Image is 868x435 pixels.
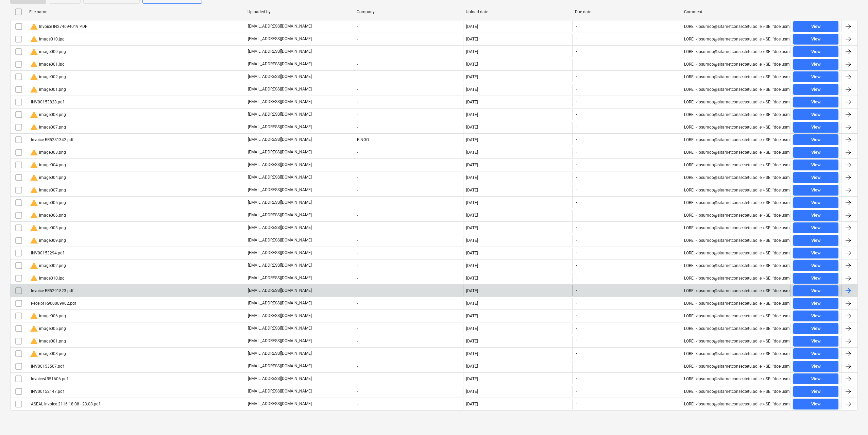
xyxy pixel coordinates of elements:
[30,236,66,245] div: image009.png
[466,213,478,218] div: [DATE]
[248,351,312,356] p: [EMAIL_ADDRESS][DOMAIN_NAME]
[30,312,38,320] span: warning
[575,225,578,231] span: -
[466,301,478,306] div: [DATE]
[30,73,38,81] span: warning
[811,363,821,370] div: View
[466,364,478,369] div: [DATE]
[354,71,463,82] div: -
[575,74,578,80] span: -
[811,375,821,383] div: View
[575,212,578,218] span: -
[354,235,463,246] div: -
[793,285,838,296] button: View
[793,84,838,95] button: View
[30,324,38,333] span: warning
[354,399,463,409] div: -
[248,23,312,29] p: [EMAIL_ADDRESS][DOMAIN_NAME]
[811,35,821,43] div: View
[575,388,578,394] span: -
[793,260,838,271] button: View
[811,212,821,219] div: View
[248,200,312,205] p: [EMAIL_ADDRESS][DOMAIN_NAME]
[354,336,463,347] div: -
[811,73,821,81] div: View
[466,10,569,14] div: Upload date
[30,22,38,31] span: warning
[30,137,73,142] div: Invoice BR5281342.pdf
[793,21,838,32] button: View
[575,250,578,256] span: -
[30,123,66,131] div: image007.png
[466,24,478,29] div: [DATE]
[575,10,679,14] div: Due date
[30,173,66,182] div: image004.png
[793,160,838,170] button: View
[575,162,578,168] span: -
[793,273,838,284] button: View
[811,48,821,56] div: View
[248,124,312,130] p: [EMAIL_ADDRESS][DOMAIN_NAME]
[466,251,478,255] div: [DATE]
[248,388,312,394] p: [EMAIL_ADDRESS][DOMAIN_NAME]
[357,10,460,14] div: Company
[575,61,578,67] span: -
[354,160,463,170] div: -
[354,197,463,208] div: -
[575,23,578,29] span: -
[30,262,66,270] div: image002.png
[811,400,821,408] div: View
[811,98,821,106] div: View
[575,36,578,42] span: -
[575,401,578,407] span: -
[466,100,478,104] div: [DATE]
[466,87,478,92] div: [DATE]
[30,123,38,131] span: warning
[30,186,38,194] span: warning
[575,149,578,155] span: -
[466,150,478,155] div: [DATE]
[811,300,821,307] div: View
[248,250,312,256] p: [EMAIL_ADDRESS][DOMAIN_NAME]
[248,325,312,331] p: [EMAIL_ADDRESS][DOMAIN_NAME]
[575,300,578,306] span: -
[811,186,821,194] div: View
[248,174,312,180] p: [EMAIL_ADDRESS][DOMAIN_NAME]
[575,325,578,331] span: -
[248,187,312,193] p: [EMAIL_ADDRESS][DOMAIN_NAME]
[354,84,463,95] div: -
[811,174,821,182] div: View
[811,224,821,232] div: View
[354,311,463,321] div: -
[466,200,478,205] div: [DATE]
[30,111,66,119] div: image008.png
[793,185,838,196] button: View
[354,210,463,221] div: -
[466,112,478,117] div: [DATE]
[793,222,838,233] button: View
[793,109,838,120] button: View
[248,36,312,42] p: [EMAIL_ADDRESS][DOMAIN_NAME]
[811,161,821,169] div: View
[793,147,838,158] button: View
[575,200,578,205] span: -
[793,134,838,145] button: View
[793,323,838,334] button: View
[466,37,478,41] div: [DATE]
[466,326,478,331] div: [DATE]
[466,314,478,318] div: [DATE]
[575,237,578,243] span: -
[30,274,38,282] span: warning
[248,263,312,268] p: [EMAIL_ADDRESS][DOMAIN_NAME]
[575,263,578,268] span: -
[575,137,578,143] span: -
[793,373,838,384] button: View
[354,147,463,158] div: -
[248,86,312,92] p: [EMAIL_ADDRESS][DOMAIN_NAME]
[811,237,821,245] div: View
[811,337,821,345] div: View
[793,248,838,258] button: View
[575,174,578,180] span: -
[811,325,821,333] div: View
[354,373,463,384] div: -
